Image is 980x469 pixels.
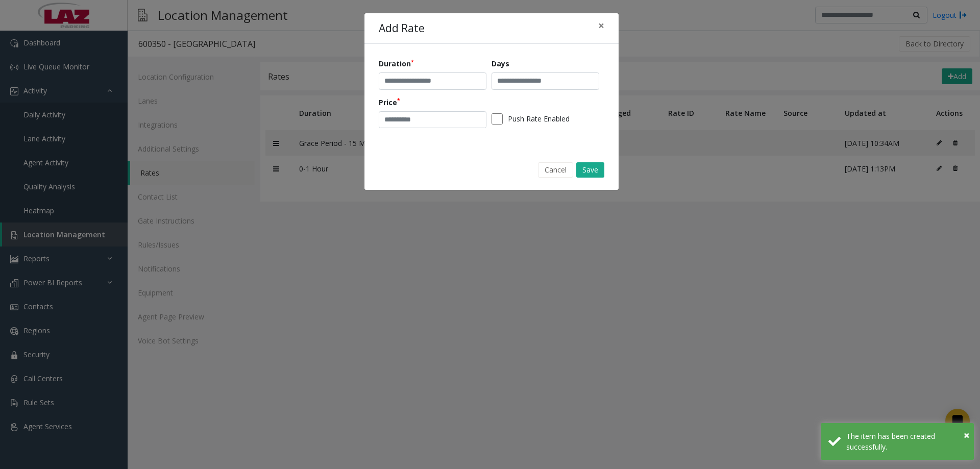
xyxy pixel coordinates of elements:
label: Duration [379,58,414,69]
span: × [964,428,969,442]
div: The item has been created successfully. [846,431,966,452]
button: Close [964,428,969,443]
span: × [598,18,604,33]
label: Price [379,97,400,108]
button: Save [576,162,604,178]
button: Close [591,13,611,38]
label: Days [492,58,509,69]
h4: Add Rate [379,20,425,37]
button: Cancel [538,162,573,178]
label: Push Rate Enabled [508,113,570,124]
